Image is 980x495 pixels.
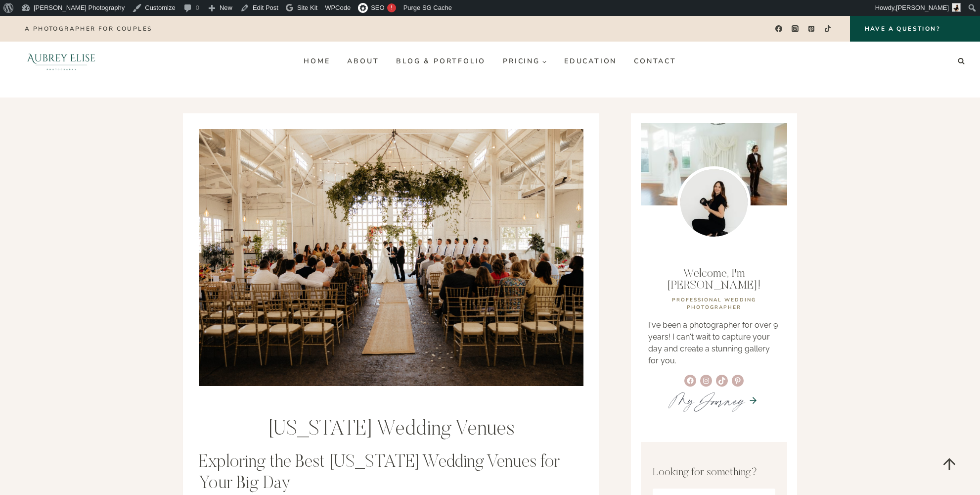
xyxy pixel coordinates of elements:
[648,268,780,292] p: Welcome, I'm [PERSON_NAME]!
[933,448,965,480] a: Scroll to top
[339,53,388,69] a: About
[896,4,949,11] span: [PERSON_NAME]
[625,53,685,69] a: Contact
[199,452,583,495] h2: Exploring the Best [US_STATE] Wedding Venues for Your Big Day
[670,386,744,415] a: MyJourney
[648,297,780,311] p: professional WEDDING PHOTOGRAPHER
[954,54,968,68] button: View Search Form
[653,465,775,481] p: Looking for something?
[25,25,152,32] p: A photographer for couples
[12,42,111,81] img: Aubrey Elise Photography
[555,53,625,69] a: Education
[648,319,780,367] p: I've been a photographer for over 9 years! I can't wait to capture your day and create a stunning...
[695,386,744,415] em: Journey
[850,16,980,42] a: Have a Question?
[771,22,786,36] a: Facebook
[371,4,384,11] span: SEO
[804,22,819,36] a: Pinterest
[821,22,835,36] a: TikTok
[199,129,583,386] img: the white shanty utah wedding venue
[295,53,339,69] a: Home
[297,4,317,11] span: Site Kit
[295,53,685,69] nav: Primary
[199,417,583,442] h1: [US_STATE] Wedding Venues
[387,3,396,12] div: !
[494,53,556,69] a: Pricing
[388,53,494,69] a: Blog & Portfolio
[503,57,547,65] span: Pricing
[788,22,802,36] a: Instagram
[677,166,751,240] img: Utah wedding photographer Aubrey Williams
